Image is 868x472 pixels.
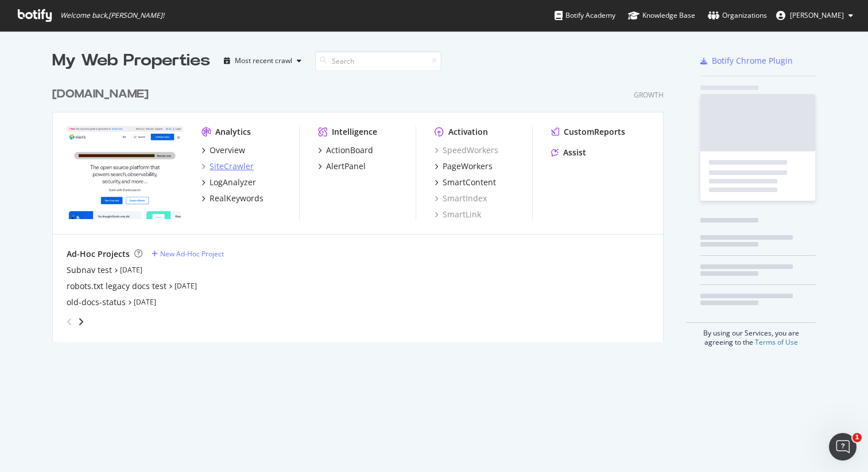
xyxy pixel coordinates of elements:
div: Overview [210,145,245,156]
a: CustomReports [551,126,625,138]
div: Botify Academy [555,10,615,21]
a: AlertPanel [318,161,366,172]
div: angle-left [62,313,77,331]
a: SiteCrawler [201,161,254,172]
div: Intelligence [332,126,377,138]
div: Most recent crawl [235,57,292,64]
div: grid [52,72,673,342]
a: Overview [201,145,245,156]
span: Welcome back, [PERSON_NAME] ! [60,11,164,20]
a: old-docs-status [67,297,126,308]
div: SmartContent [443,177,496,188]
a: Botify Chrome Plugin [700,55,793,67]
div: New Ad-Hoc Project [160,249,224,259]
a: ActionBoard [318,145,373,156]
div: Analytics [215,126,251,138]
a: Terms of Use [755,337,798,347]
a: SpeedWorkers [435,145,498,156]
div: Ad-Hoc Projects [67,248,130,260]
div: [DOMAIN_NAME] [52,86,149,103]
span: Celia García-Gutiérrez [790,10,844,20]
div: Growth [634,90,664,100]
a: SmartLink [435,209,481,220]
img: elastic.co [67,126,183,219]
a: [DATE] [120,265,142,275]
div: Activation [448,126,488,138]
a: SmartIndex [435,193,487,204]
a: LogAnalyzer [201,177,256,188]
input: Search [315,51,441,71]
a: Assist [551,147,586,158]
div: CustomReports [564,126,625,138]
a: New Ad-Hoc Project [152,249,224,259]
div: By using our Services, you are agreeing to the [686,322,816,347]
a: [DATE] [134,297,156,307]
a: [DATE] [175,281,197,291]
a: [DOMAIN_NAME] [52,86,153,103]
a: PageWorkers [435,161,493,172]
div: Assist [563,147,586,158]
div: Knowledge Base [628,10,695,21]
div: Organizations [708,10,767,21]
div: LogAnalyzer [210,177,256,188]
a: SmartContent [435,177,496,188]
div: My Web Properties [52,49,210,72]
div: SiteCrawler [210,161,254,172]
a: RealKeywords [201,193,263,204]
button: [PERSON_NAME] [767,6,862,25]
a: robots.txt legacy docs test [67,280,166,292]
a: Subnav test [67,264,112,276]
div: ActionBoard [326,145,373,156]
div: RealKeywords [210,193,263,204]
iframe: Intercom live chat [829,433,857,461]
div: AlertPanel [326,161,366,172]
div: angle-right [77,316,85,327]
span: 1 [852,433,862,442]
div: Botify Chrome Plugin [712,55,793,67]
div: PageWorkers [443,161,493,172]
button: Most recent crawl [219,52,306,70]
